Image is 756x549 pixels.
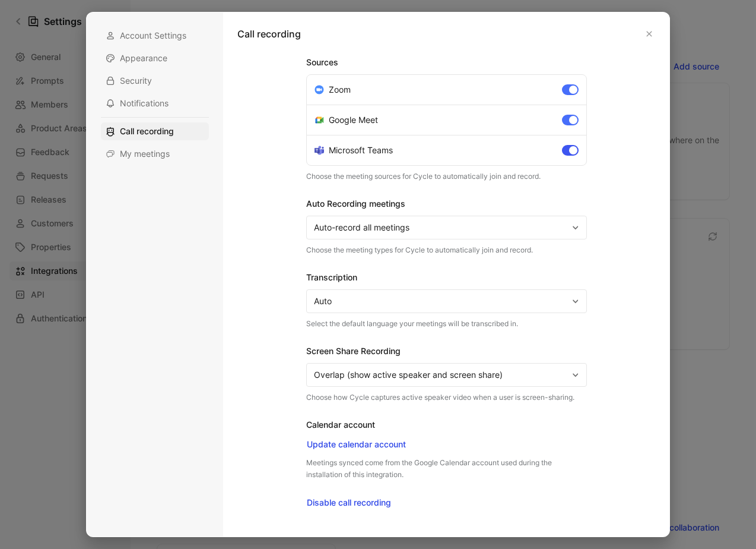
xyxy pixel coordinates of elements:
div: Security [101,72,209,90]
div: Account Settings [101,27,209,45]
span: Auto-record all meetings [314,220,568,235]
h1: Call recording [237,27,301,41]
h3: Transcription [306,270,587,285]
h3: Screen Share Recording [306,344,587,358]
button: Update calendar account [306,437,406,452]
p: Select the default language your meetings will be transcribed in. [306,318,587,330]
div: Notifications [101,94,209,112]
span: Account Settings [120,30,186,42]
div: Zoom [315,83,351,97]
button: Disable call recording [306,495,392,510]
p: Meetings synced come from the Google Calendar account used during the installation of this integr... [306,457,587,481]
div: Google Meet [315,113,378,127]
h3: Sources [306,55,587,70]
span: Call recording [120,125,174,137]
span: Notifications [120,97,169,109]
h3: Auto Recording meetings [306,197,587,211]
p: Choose how Cycle captures active speaker video when a user is screen-sharing. [306,392,587,403]
div: Microsoft Teams [315,143,393,157]
p: Choose the meeting sources for Cycle to automatically join and record. [306,171,587,182]
div: Call recording [101,122,209,140]
button: Auto [306,289,587,313]
p: Choose the meeting types for Cycle to automatically join and record. [306,244,587,256]
span: Appearance [120,52,167,64]
div: My meetings [101,145,209,163]
span: My meetings [120,148,170,160]
span: Overlap (show active speaker and screen share) [314,368,568,382]
div: Appearance [101,49,209,67]
span: Auto [314,294,568,308]
button: Overlap (show active speaker and screen share) [306,363,587,387]
h3: Calendar account [306,418,587,432]
span: Security [120,75,152,87]
span: Disable call recording [307,496,391,510]
button: Auto-record all meetings [306,216,587,239]
span: Update calendar account [307,437,406,452]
